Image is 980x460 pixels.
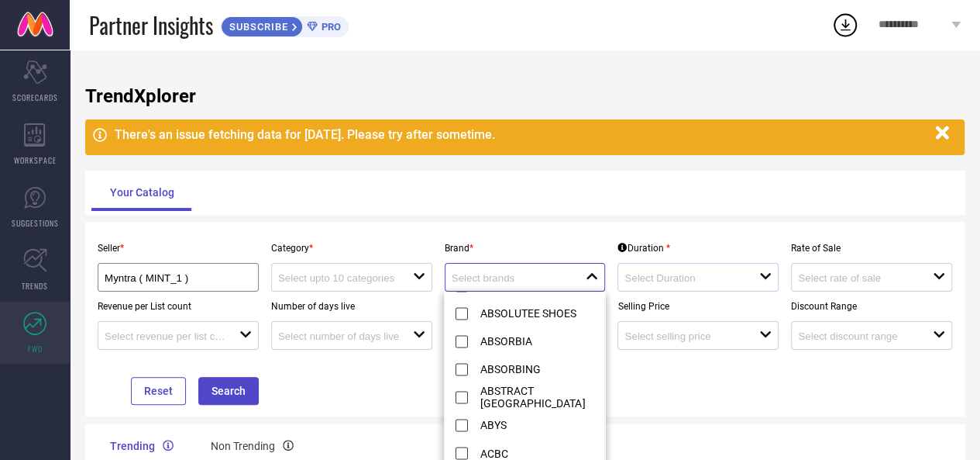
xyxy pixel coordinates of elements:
input: Select seller [105,272,237,284]
p: Discount Range [791,301,952,312]
span: WORKSPACE [14,154,57,166]
a: SUBSCRIBEPRO [221,12,349,37]
span: FWD [28,343,43,355]
p: Number of days live [271,301,432,312]
span: SCORECARDS [12,92,58,103]
input: Select upto 10 categories [278,272,399,284]
p: Selling Price [617,301,779,312]
p: Category [271,243,432,254]
div: Duration [617,243,669,254]
span: TRENDS [22,280,48,292]
span: SUGGESTIONS [12,217,59,229]
p: Brand [445,243,606,254]
p: Revenue per List count [98,301,259,312]
li: ABYS [445,410,631,438]
p: Rate of Sale [791,243,952,254]
span: Partner Insights [89,9,213,41]
input: Select revenue per list count [105,330,225,342]
li: ABSOLUTEE SHOES [445,299,631,327]
span: PRO [318,21,341,33]
li: ABSORBIA [445,327,631,355]
div: Myntra ( MINT_1 ) [105,270,252,285]
div: Open download list [831,11,859,39]
h1: TrendXplorer [85,85,965,107]
button: Reset [131,377,186,405]
p: Seller [98,243,259,254]
input: Select Duration [624,272,745,284]
div: There's an issue fetching data for [DATE]. Please try after sometime. [115,127,927,142]
span: SUBSCRIBE [222,21,292,33]
input: Select selling price [624,330,745,342]
input: Select number of days live [278,330,399,342]
div: Your Catalog [91,174,193,211]
input: Select discount range [798,330,919,342]
input: Select rate of sale [798,272,919,284]
button: Search [198,377,259,405]
input: Select brands [452,272,573,284]
li: ABSTRACT [GEOGRAPHIC_DATA] [445,382,631,410]
li: ABSORBING [445,355,631,382]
